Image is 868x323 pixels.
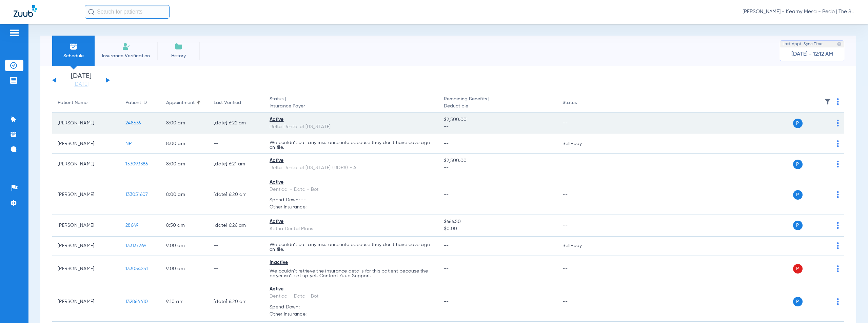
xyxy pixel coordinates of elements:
[161,113,208,134] td: 8:00 AM
[444,116,552,123] span: $2,500.00
[100,53,152,59] span: Insurance Verification
[161,154,208,175] td: 8:00 AM
[162,53,195,59] span: History
[270,311,433,318] span: Other Insurance: --
[208,256,264,282] td: --
[125,266,148,271] span: 133054251
[52,134,120,154] td: [PERSON_NAME]
[444,225,552,233] span: $0.00
[557,134,603,154] td: Self-pay
[52,215,120,237] td: [PERSON_NAME]
[52,237,120,256] td: [PERSON_NAME]
[793,297,803,306] span: P
[837,242,839,249] img: group-dot-blue.svg
[70,42,78,51] img: Schedule
[125,192,148,197] span: 133051607
[52,154,120,175] td: [PERSON_NAME]
[270,164,433,171] div: Delta Dental of [US_STATE] (DDPA) - AI
[52,256,120,282] td: [PERSON_NAME]
[557,175,603,215] td: --
[270,269,433,278] p: We couldn’t retrieve the insurance details for this patient because the payer isn’t set up yet. C...
[208,134,264,154] td: --
[270,286,433,293] div: Active
[14,5,37,17] img: Zuub Logo
[834,290,868,323] div: Chat Widget
[122,42,130,51] img: Manual Insurance Verification
[125,99,147,106] div: Patient ID
[58,99,87,106] div: Patient Name
[52,113,120,134] td: [PERSON_NAME]
[557,94,603,113] th: Status
[270,304,433,311] span: Spend Down: --
[444,266,449,271] span: --
[837,98,839,105] img: group-dot-blue.svg
[161,282,208,322] td: 9:10 AM
[783,41,823,47] span: Last Appt. Sync Time:
[444,123,552,130] span: --
[837,222,839,229] img: group-dot-blue.svg
[125,223,138,228] span: 28649
[557,237,603,256] td: Self-pay
[444,243,449,248] span: --
[837,265,839,272] img: group-dot-blue.svg
[125,162,148,166] span: 133093386
[444,299,449,304] span: --
[444,192,449,197] span: --
[161,237,208,256] td: 9:00 AM
[88,9,94,15] img: Search Icon
[557,282,603,322] td: --
[793,190,803,200] span: P
[793,221,803,230] span: P
[557,113,603,134] td: --
[270,197,433,204] span: Spend Down: --
[444,157,552,164] span: $2,500.00
[208,215,264,237] td: [DATE] 6:26 AM
[270,103,433,110] span: Insurance Payer
[270,293,433,300] div: Dentical - Data - Bot
[270,179,433,186] div: Active
[208,154,264,175] td: [DATE] 6:21 AM
[444,218,552,225] span: $666.50
[557,154,603,175] td: --
[166,99,195,106] div: Appointment
[270,140,433,150] p: We couldn’t pull any insurance info because they don’t have coverage on file.
[85,5,170,19] input: Search for patients
[270,186,433,193] div: Dentical - Data - Bot
[208,237,264,256] td: --
[161,215,208,237] td: 8:50 AM
[125,243,146,248] span: 133137369
[125,299,148,304] span: 132864410
[270,123,433,130] div: Delta Dental of [US_STATE]
[837,120,839,126] img: group-dot-blue.svg
[557,215,603,237] td: --
[161,175,208,215] td: 8:00 AM
[208,113,264,134] td: [DATE] 6:22 AM
[270,225,433,233] div: Aetna Dental Plans
[61,81,101,88] a: [DATE]
[58,99,115,106] div: Patient Name
[161,256,208,282] td: 9:00 AM
[214,99,259,106] div: Last Verified
[125,121,141,125] span: 248636
[270,116,433,123] div: Active
[837,191,839,198] img: group-dot-blue.svg
[444,141,449,146] span: --
[166,99,203,106] div: Appointment
[743,8,854,15] span: [PERSON_NAME] - Kearny Mesa - Pedo | The Super Dentists
[52,282,120,322] td: [PERSON_NAME]
[557,256,603,282] td: --
[837,161,839,167] img: group-dot-blue.svg
[438,94,557,113] th: Remaining Benefits |
[270,218,433,225] div: Active
[444,103,552,110] span: Deductible
[125,99,155,106] div: Patient ID
[793,119,803,128] span: P
[175,42,183,51] img: History
[214,99,241,106] div: Last Verified
[52,175,120,215] td: [PERSON_NAME]
[61,73,101,88] li: [DATE]
[270,242,433,252] p: We couldn’t pull any insurance info because they don’t have coverage on file.
[793,160,803,169] span: P
[793,264,803,274] span: P
[125,141,132,146] span: NP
